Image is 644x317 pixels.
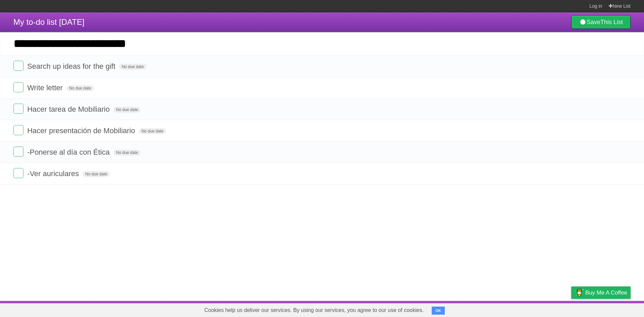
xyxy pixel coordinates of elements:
[27,126,137,135] span: Hacer presentación de Mobiliario
[113,107,141,113] span: No due date
[600,19,623,25] b: This List
[119,64,146,70] span: No due date
[504,303,531,315] a: Developers
[27,148,111,156] span: -Ponerse al día con Ética
[562,303,580,315] a: Privacy
[27,169,80,178] span: -Ver auriculares
[13,17,85,27] span: My to-do list [DATE]
[83,171,110,177] span: No due date
[13,104,23,114] label: Done
[585,287,627,299] span: Buy me a coffee
[13,125,23,135] label: Done
[198,304,430,317] span: Cookies help us deliver our services. By using our services, you agree to our use of cookies.
[27,62,117,70] span: Search up ideas for the gift
[571,15,631,29] a: SaveThis List
[571,286,631,299] a: Buy me a coffee
[432,307,445,315] button: OK
[27,105,111,113] span: Hacer tarea de Mobiliario
[588,303,631,315] a: Suggest a feature
[13,82,23,92] label: Done
[13,61,23,71] label: Done
[113,150,141,156] span: No due date
[482,303,496,315] a: About
[66,85,94,91] span: No due date
[540,303,554,315] a: Terms
[13,147,23,157] label: Done
[575,287,584,298] img: Buy me a coffee
[13,168,23,178] label: Done
[139,128,166,134] span: No due date
[27,84,64,92] span: Write letter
